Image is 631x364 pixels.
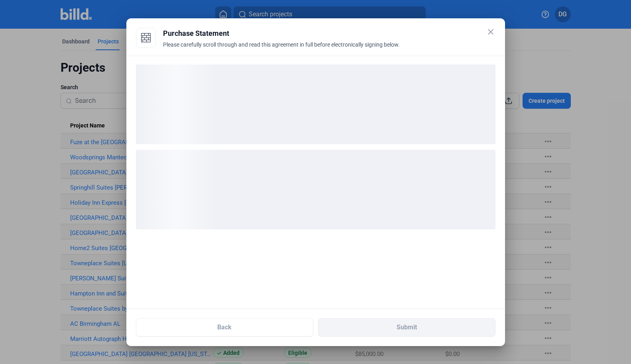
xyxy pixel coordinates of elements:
[163,41,495,58] div: Please carefully scroll through and read this agreement in full before electronically signing below.
[136,65,495,144] div: loading
[163,28,495,39] div: Purchase Statement
[136,150,495,229] div: loading
[486,27,495,37] mat-icon: close
[318,318,495,337] button: Submit
[136,318,313,337] button: Back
